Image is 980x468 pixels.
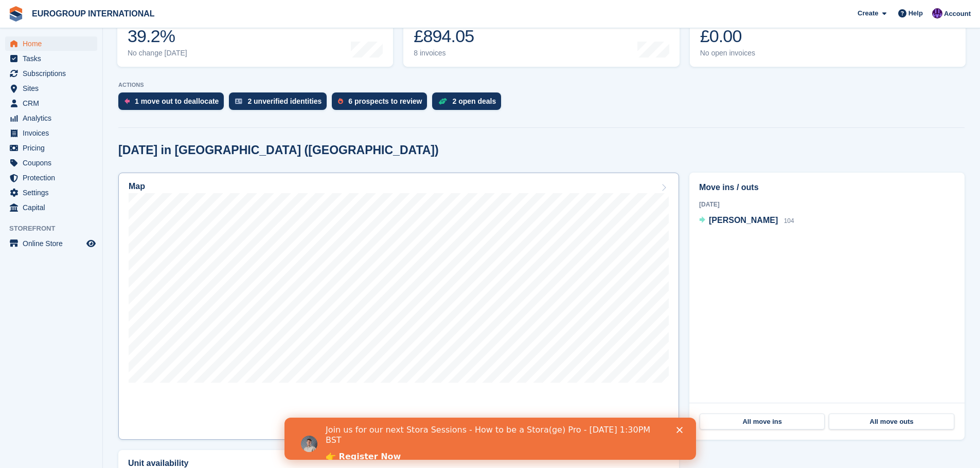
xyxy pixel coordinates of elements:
[700,414,825,430] a: All move ins
[118,82,965,88] p: ACTIONS
[414,26,490,47] div: £894.05
[23,171,84,185] span: Protection
[23,141,84,155] span: Pricing
[452,97,496,105] div: 2 open deals
[124,98,130,104] img: move_outs_to_deallocate_icon-f764333ba52eb49d3ac5e1228854f67142a1ed5810a6f6cc68b1a99e826820c5.svg
[23,156,84,170] span: Coupons
[118,143,439,157] h2: [DATE] in [GEOGRAPHIC_DATA] ([GEOGRAPHIC_DATA])
[908,8,923,18] span: Help
[23,51,84,66] span: Tasks
[699,214,794,228] a: [PERSON_NAME] 104
[8,6,24,22] img: stora-icon-8386f47178a22dfd0bd8f6a31ec36ba5ce8667c1dd55bd0f319d3a0aa187defe.svg
[5,236,97,251] a: menu
[41,34,116,45] a: 👉 Register Now
[235,98,242,104] img: verify_identity-adf6edd0f0f0b5bbfe63781bf79b02c33cf7c696d77639b501bdc392416b5a36.svg
[348,97,422,105] div: 6 prospects to review
[438,98,447,105] img: deal-1b604bf984904fb50ccaf53a9ad4b4a5d6e5aea283cecdc64d6e3604feb123c2.svg
[28,5,159,22] a: EUROGROUP INTERNATIONAL
[332,92,432,115] a: 6 prospects to review
[5,200,97,215] a: menu
[5,185,97,200] a: menu
[699,181,955,194] h2: Move ins / outs
[117,2,393,67] a: Occupancy 39.2% No change [DATE]
[5,171,97,185] a: menu
[23,36,84,51] span: Home
[5,51,97,66] a: menu
[23,66,84,81] span: Subscriptions
[392,9,402,15] div: Close
[944,9,971,19] span: Account
[85,237,97,250] a: Preview store
[135,97,219,105] div: 1 move out to deallocate
[338,98,343,104] img: prospect-51fa495bee0391a8d652442698ab0144808aea92771e9ea1ae160a38d050c398.svg
[128,26,187,47] div: 39.2%
[23,81,84,96] span: Sites
[128,459,188,468] h2: Unit availability
[9,223,102,234] span: Storefront
[118,173,679,440] a: Map
[5,96,97,110] a: menu
[5,81,97,96] a: menu
[709,216,778,224] span: [PERSON_NAME]
[5,126,97,140] a: menu
[403,2,679,67] a: Month-to-date sales £894.05 8 invoices
[23,236,84,251] span: Online Store
[118,92,229,115] a: 1 move out to deallocate
[432,92,506,115] a: 2 open deals
[129,182,145,191] h2: Map
[5,66,97,81] a: menu
[690,2,966,67] a: Awaiting payment £0.00 No open invoices
[23,96,84,110] span: CRM
[5,111,97,125] a: menu
[229,92,332,115] a: 2 unverified identities
[23,200,84,215] span: Capital
[700,49,771,58] div: No open invoices
[284,418,696,460] iframe: Intercom live chat banner
[23,185,84,200] span: Settings
[784,217,794,224] span: 104
[414,49,490,58] div: 8 invoices
[829,414,954,430] a: All move outs
[23,126,84,140] span: Invoices
[932,8,942,18] img: Calvin Tickner
[700,26,771,47] div: £0.00
[128,49,187,58] div: No change [DATE]
[5,156,97,170] a: menu
[699,200,955,209] div: [DATE]
[247,97,322,105] div: 2 unverified identities
[23,111,84,125] span: Analytics
[5,36,97,51] a: menu
[5,141,97,155] a: menu
[858,8,878,18] span: Create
